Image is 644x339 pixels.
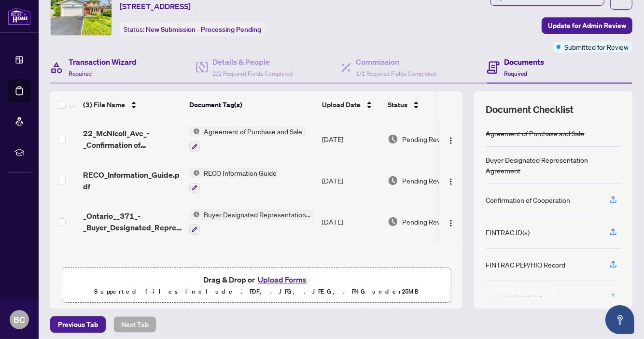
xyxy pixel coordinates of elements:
span: [STREET_ADDRESS] [120,0,191,12]
span: Pending Review [402,175,450,186]
h4: Transaction Wizard [69,56,137,68]
span: Status [388,99,407,110]
img: Document Status [388,134,398,144]
span: Buyer Designated Representation Agreement [200,209,314,220]
button: Status IconBuyer Designated Representation Agreement [189,209,314,235]
span: 2/2 Required Fields Completed [213,70,293,77]
span: Required [69,70,92,77]
div: Confirmation of Cooperation [486,195,570,205]
button: Logo [443,214,459,229]
span: (3) File Name [83,99,125,110]
img: Logo [447,219,455,227]
h4: Details & People [213,56,293,68]
span: Required [504,70,528,77]
button: Logo [443,131,459,147]
span: 22_McNicoll_Ave_-_Confirmation of Acceptance.pdf [83,127,182,151]
th: Document Tag(s) [185,91,318,118]
span: _Ontario__371_-_Buyer_Designated_Representation_Agreement_-_Authority_for_Purchase_or_Lease.pdf [83,210,182,233]
img: Status Icon [189,126,200,137]
span: RECO Information Guide [200,168,280,178]
th: Status [384,91,466,118]
p: Supported files include .PDF, .JPG, .JPEG, .PNG under 25 MB [68,286,445,297]
span: Agreement of Purchase and Sale [200,126,306,137]
span: 1/1 Required Fields Completed [356,70,436,77]
img: Document Status [388,175,398,186]
span: Pending Review [402,216,450,227]
img: Status Icon [189,209,200,220]
img: Logo [447,137,455,144]
span: Update for Admin Review [548,18,626,33]
div: FINTRAC ID(s) [486,227,530,238]
img: Status Icon [189,168,200,178]
img: logo [8,7,31,25]
div: Agreement of Purchase and Sale [486,128,584,139]
button: Open asap [605,305,634,334]
h4: Commission [356,56,436,68]
span: Upload Date [322,99,361,110]
button: Update for Admin Review [542,17,632,34]
button: Next Tab [113,316,156,333]
div: Status: [120,23,265,36]
button: Status IconRECO Information Guide [189,168,280,194]
span: Pending Review [402,134,450,144]
button: Status IconAgreement of Purchase and Sale [189,126,306,152]
button: Logo [443,173,459,188]
span: New Submission - Processing Pending [146,25,261,34]
div: FINTRAC PEP/HIO Record [486,259,565,270]
span: Previous Tab [58,317,98,332]
td: [DATE] [318,201,384,243]
button: Previous Tab [50,316,106,333]
span: Drag & Drop or [203,273,309,286]
td: [DATE] [318,118,384,160]
span: Document Checklist [486,103,574,116]
td: [DATE] [318,160,384,201]
button: Upload Forms [255,273,309,286]
span: RECO_Information_Guide.pdf [83,169,182,192]
img: Document Status [388,216,398,227]
span: BC [14,313,25,326]
th: Upload Date [318,91,384,118]
th: (3) File Name [79,91,185,118]
span: Drag & Drop orUpload FormsSupported files include .PDF, .JPG, .JPEG, .PNG under25MB [62,268,450,303]
img: Logo [447,178,455,185]
div: Buyer Designated Representation Agreement [486,155,621,176]
span: Submitted for Review [564,42,629,52]
h4: Documents [504,56,545,68]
